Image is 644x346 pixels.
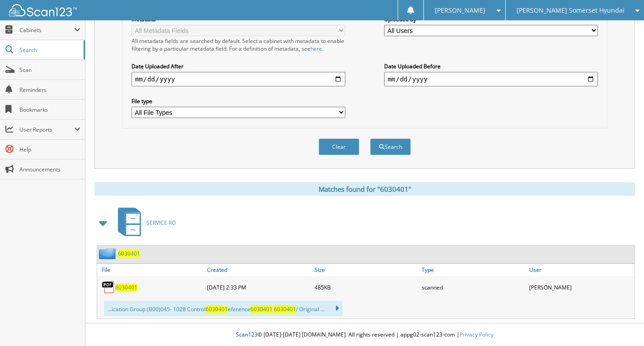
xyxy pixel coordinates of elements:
span: [PERSON_NAME] Somerset Hyundai [517,8,625,13]
a: User [527,264,635,276]
div: 485KB [312,278,420,296]
a: 6030401 [118,250,140,257]
span: Reminders [19,86,80,94]
input: end [384,72,598,86]
div: scanned [419,278,527,296]
span: 6030401 [274,305,296,313]
img: folder2.png [99,248,118,259]
span: [PERSON_NAME] [435,8,485,13]
a: Created [205,264,312,276]
input: start [132,72,346,86]
a: SERVICE RO [113,205,176,241]
div: [PERSON_NAME] [527,278,635,296]
span: 6030401 [206,305,228,313]
a: Size [312,264,420,276]
span: SERVICE RO [146,219,176,227]
a: 6030401 [115,284,137,291]
iframe: Chat Widget [599,303,644,346]
a: Privacy Policy [460,331,494,338]
a: Type [419,264,527,276]
span: Help [19,146,80,153]
span: Cabinets [19,26,74,34]
a: File [97,264,205,276]
div: All metadata fields are searched by default. Select a cabinet with metadata to enable filtering b... [132,37,346,52]
span: Bookmarks [19,106,80,114]
span: Search [19,46,79,54]
span: User Reports [19,126,74,133]
label: File type [132,97,346,105]
label: Date Uploaded After [132,62,346,70]
span: 6030401 [250,305,273,313]
span: Scan [19,66,80,74]
div: [DATE] 2:33 PM [205,278,312,296]
button: Search [370,138,411,155]
span: Scan123 [236,331,258,338]
div: ...ication Group (B00)045- 1028 Control eference / Original ... [104,301,343,316]
label: Date Uploaded Before [384,62,598,70]
div: © [DATE]-[DATE] [DOMAIN_NAME]. All rights reserved | appg02-scan123-com | [85,324,644,346]
img: PDF.png [102,280,115,294]
a: here [310,45,322,52]
div: Matches found for "6030401" [94,182,635,196]
button: Clear [319,138,359,155]
span: Announcements [19,166,80,173]
img: scan123-logo-white.svg [9,4,77,16]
